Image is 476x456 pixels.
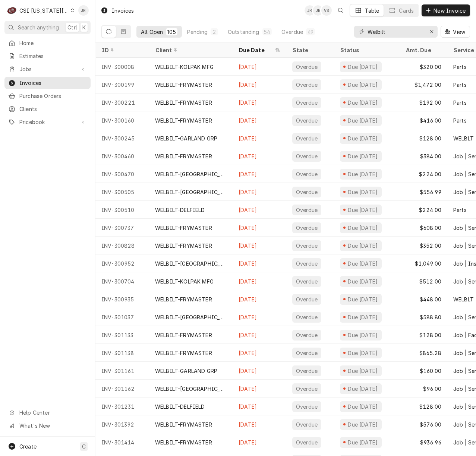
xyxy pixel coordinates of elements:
[19,443,37,450] span: Create
[228,28,259,36] div: Outstanding
[400,111,447,129] div: $416.00
[95,237,149,254] div: INV-300828
[95,147,149,165] div: INV-300460
[4,419,91,432] a: Go to What's New
[4,116,91,128] a: Go to Pricebook
[400,380,447,398] div: $96.00
[453,81,467,89] div: Parts
[7,5,17,16] div: CSI Kansas City's Avatar
[295,188,318,196] div: Overdue
[400,129,447,147] div: $128.00
[400,326,447,344] div: $128.00
[82,443,86,450] span: C
[305,5,315,16] div: JR
[400,272,447,290] div: $512.00
[295,367,318,375] div: Overdue
[400,58,447,76] div: $320.00
[295,99,318,107] div: Overdue
[82,23,86,31] span: K
[155,99,212,107] div: WELBILT-FRYMASTER
[155,260,227,267] div: WELBILT-[GEOGRAPHIC_DATA]
[155,367,217,375] div: WELBILT-GARLAND GRP
[19,79,87,87] span: Invoices
[155,242,212,250] div: WELBILT-FRYMASTER
[95,219,149,237] div: INV-300737
[155,331,212,339] div: WELBILT-FRYMASTER
[295,81,318,89] div: Overdue
[321,5,332,16] div: Vicky Stuesse's Avatar
[95,326,149,344] div: INV-301133
[400,254,447,272] div: $1,049.00
[453,295,474,303] div: WELBLT
[141,28,163,36] div: All Open
[406,46,440,54] div: Amt. Due
[95,58,149,76] div: INV-300008
[155,63,214,71] div: WELBILT-KOLPAK MFG
[347,260,379,267] div: Due [DATE]
[347,421,379,428] div: Due [DATE]
[95,362,149,380] div: INV-301161
[295,224,318,232] div: Overdue
[233,398,286,415] div: [DATE]
[347,278,379,285] div: Due [DATE]
[451,28,467,36] span: View
[233,58,286,76] div: [DATE]
[233,219,286,237] div: [DATE]
[453,117,467,124] div: Parts
[95,398,149,415] div: INV-301231
[95,290,149,308] div: INV-300935
[400,183,447,201] div: $556.99
[295,63,318,71] div: Overdue
[400,290,447,308] div: $448.00
[155,313,227,321] div: WELBILT-[GEOGRAPHIC_DATA]
[187,28,208,36] div: Pending
[400,237,447,254] div: $352.00
[295,421,318,428] div: Overdue
[78,5,89,16] div: JR
[233,272,286,290] div: [DATE]
[239,46,273,54] div: Due Date
[426,26,438,38] button: Erase input
[67,23,77,31] span: Ctrl
[295,278,318,285] div: Overdue
[233,183,286,201] div: [DATE]
[347,99,379,107] div: Due [DATE]
[19,118,76,126] span: Pricebook
[432,7,467,15] span: New Invoice
[295,206,318,214] div: Overdue
[233,344,286,362] div: [DATE]
[19,422,86,430] span: What's New
[400,433,447,451] div: $936.96
[400,201,447,219] div: $224.00
[264,28,270,36] div: 54
[19,105,87,113] span: Clients
[155,224,212,232] div: WELBILT-FRYMASTER
[233,254,286,272] div: [DATE]
[4,21,91,34] button: Search anythingCtrlK
[295,260,318,267] div: Overdue
[347,206,379,214] div: Due [DATE]
[400,398,447,415] div: $128.00
[313,5,323,16] div: JB
[347,367,379,375] div: Due [DATE]
[155,349,212,357] div: WELBILT-FRYMASTER
[19,65,76,73] span: Jobs
[321,5,332,16] div: VS
[233,94,286,111] div: [DATE]
[95,272,149,290] div: INV-300704
[368,26,423,38] input: Keyword search
[155,295,212,303] div: WELBILT-FRYMASTER
[295,403,318,411] div: Overdue
[400,362,447,380] div: $160.00
[4,37,91,49] a: Home
[19,409,86,417] span: Help Center
[295,152,318,160] div: Overdue
[453,63,467,71] div: Parts
[95,380,149,398] div: INV-301162
[4,77,91,89] a: Invoices
[233,290,286,308] div: [DATE]
[347,224,379,232] div: Due [DATE]
[95,76,149,94] div: INV-300199
[95,165,149,183] div: INV-300470
[292,46,328,54] div: State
